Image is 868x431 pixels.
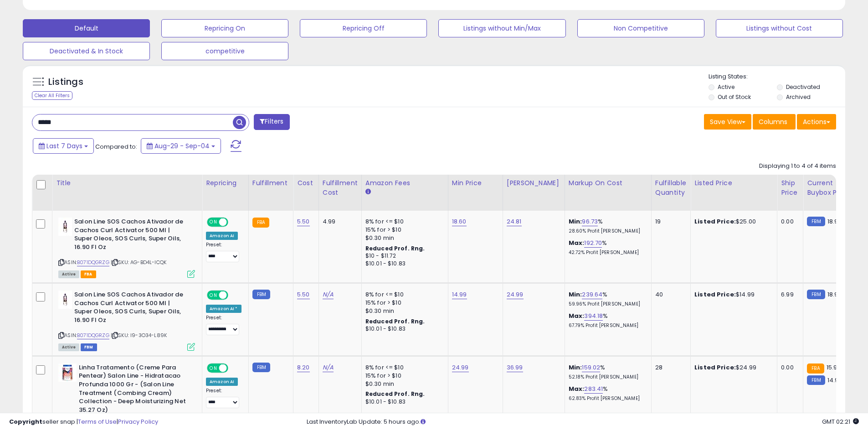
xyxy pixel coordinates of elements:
[781,178,799,197] div: Ship Price
[827,217,842,226] span: 18.98
[208,218,219,226] span: ON
[569,291,644,307] div: %
[582,217,598,226] a: 96.73
[365,299,441,307] div: 15% for > $10
[227,364,241,372] span: OFF
[58,291,72,309] img: 31kQTRhnEaL._SL40_.jpg
[781,218,796,226] div: 0.00
[206,305,241,313] div: Amazon AI *
[786,83,820,91] label: Deactivated
[323,178,358,197] div: Fulfillment Cost
[365,380,441,388] div: $0.30 min
[78,417,117,426] a: Terms of Use
[569,178,647,188] div: Markup on Cost
[655,178,687,197] div: Fulfillable Quantity
[23,42,150,60] button: Deactivated & In Stock
[81,270,96,278] span: FBA
[365,325,441,333] div: $10.01 - $10.83
[569,385,644,402] div: %
[208,364,219,372] span: ON
[452,290,467,299] a: 14.99
[79,363,190,416] b: Linha Tratamento (Creme Para Pentear) Salon Line - Hidratacao Profunda 1000 Gr - (Salon Line Trea...
[584,239,602,248] a: 192.70
[569,395,644,402] p: 62.83% Profit [PERSON_NAME]
[694,291,770,299] div: $14.99
[365,260,441,268] div: $10.01 - $10.83
[807,290,825,299] small: FBM
[694,217,736,226] b: Listed Price:
[323,290,334,299] a: N/A
[297,363,310,372] a: 8.20
[584,384,603,394] a: 283.41
[365,317,425,325] b: Reduced Prof. Rng.
[252,178,289,188] div: Fulfillment
[32,91,72,100] div: Clear All Filters
[141,138,221,154] button: Aug-29 - Sep-04
[23,19,150,37] button: Default
[81,343,97,351] span: FBM
[297,290,310,299] a: 5.50
[565,175,651,211] th: The percentage added to the cost of goods (COGS) that forms the calculator for Min & Max prices.
[208,291,219,299] span: ON
[694,363,770,372] div: $24.99
[507,217,522,226] a: 24.81
[452,217,467,226] a: 18.60
[227,218,241,226] span: OFF
[655,291,683,299] div: 40
[827,376,842,384] span: 14.99
[781,363,796,372] div: 0.00
[206,242,241,262] div: Preset:
[507,363,523,372] a: 36.99
[323,218,354,226] div: 4.99
[118,417,158,426] a: Privacy Policy
[827,363,841,372] span: 15.99
[694,218,770,226] div: $25.00
[58,291,195,350] div: ASIN:
[584,312,603,321] a: 394.18
[569,384,585,393] b: Max:
[365,372,441,380] div: 15% for > $10
[297,178,315,188] div: Cost
[716,19,843,37] button: Listings without Cost
[74,218,185,254] b: Salon Line SOS Cachos Ativador de Cachos Curl Activator 500 Ml | Super Oleos, SOS Curls, Super Oi...
[33,138,94,154] button: Last 7 Days
[297,217,310,226] a: 5.50
[46,141,82,151] span: Last 7 Days
[759,162,836,171] div: Displaying 1 to 4 of 4 items
[307,418,859,426] div: Last InventoryLab Update: 5 hours ago.
[807,217,825,226] small: FBM
[569,228,644,234] p: 28.60% Profit [PERSON_NAME]
[582,290,602,299] a: 239.64
[365,252,441,260] div: $10 - $11.72
[569,249,644,256] p: 42.72% Profit [PERSON_NAME]
[365,291,441,299] div: 8% for <= $10
[797,114,836,130] button: Actions
[252,363,270,372] small: FBM
[9,417,42,426] strong: Copyright
[111,332,167,339] span: | SKU: I9-3O34-L89K
[252,290,270,299] small: FBM
[452,363,469,372] a: 24.99
[694,290,736,299] b: Listed Price:
[569,363,644,380] div: %
[822,417,859,426] span: 2025-09-12 02:21 GMT
[206,378,238,386] div: Amazon AI
[206,388,241,408] div: Preset:
[753,114,796,130] button: Columns
[786,93,811,101] label: Archived
[569,301,644,307] p: 59.96% Profit [PERSON_NAME]
[77,332,109,339] a: B071DQGRZG
[807,178,854,197] div: Current Buybox Price
[577,19,704,37] button: Non Competitive
[569,217,582,226] b: Min:
[74,291,185,327] b: Salon Line SOS Cachos Ativador de Cachos Curl Activator 500 Ml | Super Oleos, SOS Curls, Super Oi...
[365,398,441,406] div: $10.01 - $10.83
[807,363,824,374] small: FBA
[227,291,241,299] span: OFF
[365,390,425,398] b: Reduced Prof. Rng.
[95,142,137,151] span: Compared to:
[252,218,269,228] small: FBA
[569,363,582,372] b: Min:
[154,141,210,151] span: Aug-29 - Sep-04
[827,290,842,299] span: 18.98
